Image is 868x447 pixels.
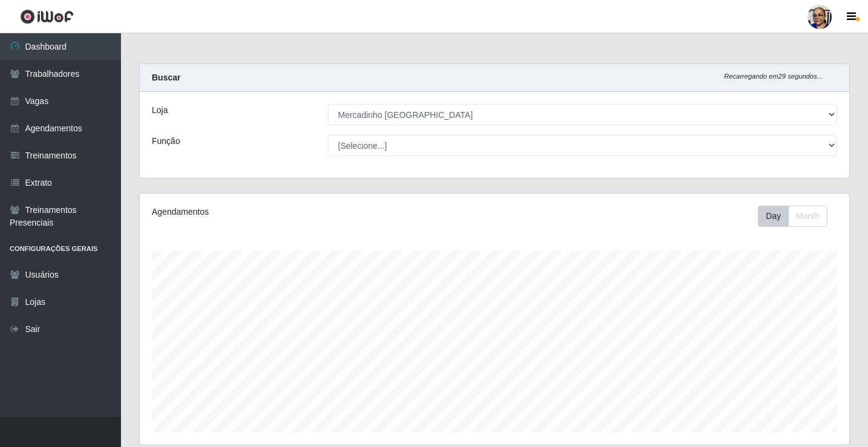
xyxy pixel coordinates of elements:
div: First group [758,206,827,227]
div: Agendamentos [152,206,427,218]
button: Month [788,206,827,227]
button: Day [758,206,789,227]
img: CoreUI Logo [20,9,74,24]
label: Função [152,135,180,148]
div: Toolbar with button groups [758,206,837,227]
i: Recarregando em 29 segundos... [724,73,823,80]
label: Loja [152,104,168,117]
strong: Buscar [152,73,180,82]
